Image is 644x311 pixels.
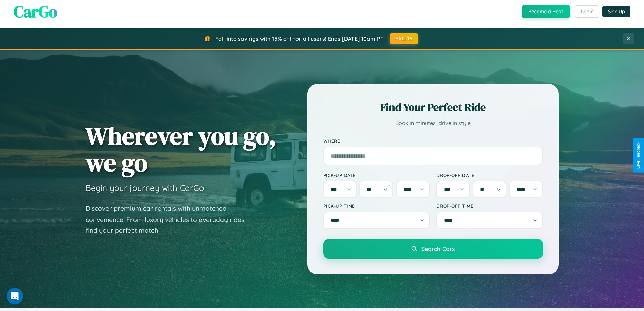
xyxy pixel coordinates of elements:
label: Where [323,138,543,144]
span: CarGo [14,0,57,23]
button: Become a Host [522,5,570,18]
button: Search Cars [323,239,543,259]
button: Login [575,5,599,18]
span: Search Cars [421,245,455,252]
label: Drop-off Time [436,203,543,209]
h2: Find Your Perfect Ride [323,100,543,115]
span: Fall into savings with 15% off for all users! Ends [DATE] 10am PT. [215,35,385,42]
div: Give Feedback [636,142,641,169]
label: Pick-up Date [323,172,430,178]
h3: Begin your journey with CarGo [86,183,204,193]
p: Discover premium car rentals with unmatched convenience. From luxury vehicles to everyday rides, ... [86,203,255,236]
button: Sign Up [602,6,630,17]
label: Pick-up Time [323,203,430,209]
h1: Wherever you go, we go [86,123,276,176]
label: Drop-off Date [436,172,543,178]
iframe: Intercom live chat [7,288,23,304]
button: FALL15 [390,33,418,44]
p: Book in minutes, drive in style [323,118,543,128]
